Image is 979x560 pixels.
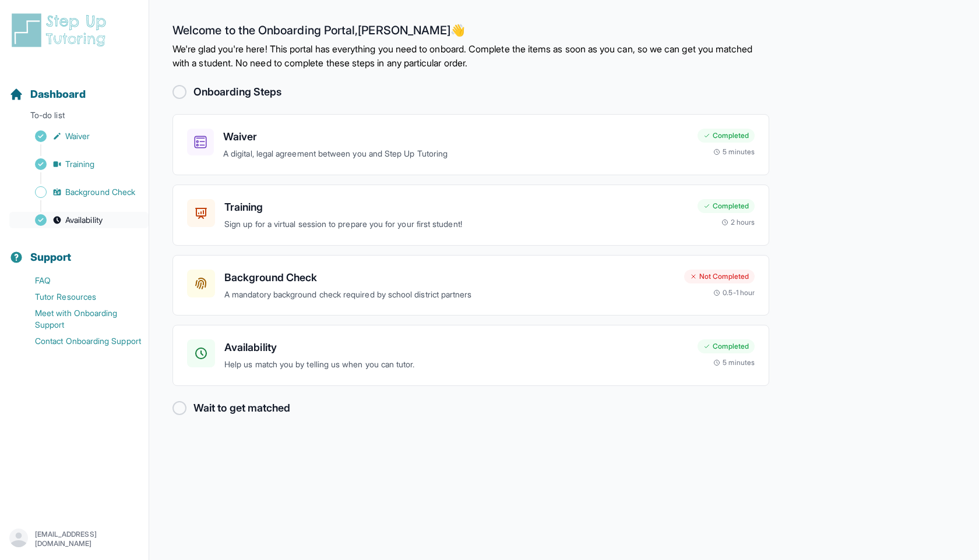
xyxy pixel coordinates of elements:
[9,529,139,550] button: [EMAIL_ADDRESS][DOMAIN_NAME]
[5,68,144,107] button: Dashboard
[35,530,139,548] p: [EMAIL_ADDRESS][DOMAIN_NAME]
[5,231,144,270] button: Support
[9,86,86,102] a: Dashboard
[9,156,149,172] a: Training
[65,214,103,226] span: Availability
[224,218,688,231] p: Sign up for a virtual session to prepare you for your first student!
[713,358,755,367] div: 5 minutes
[172,325,769,386] a: AvailabilityHelp us match you by telling us when you can tutor.Completed5 minutes
[224,199,688,215] h3: Training
[713,288,755,297] div: 0.5-1 hour
[9,333,149,349] a: Contact Onboarding Support
[9,272,149,289] a: FAQ
[9,184,149,200] a: Background Check
[698,199,755,213] div: Completed
[223,147,688,161] p: A digital, legal agreement between you and Step Up Tutoring
[193,84,281,100] h2: Onboarding Steps
[713,147,755,157] div: 5 minutes
[721,218,755,227] div: 2 hours
[30,86,86,102] span: Dashboard
[9,12,113,49] img: logo
[224,270,675,286] h3: Background Check
[172,23,769,42] h2: Welcome to the Onboarding Portal, [PERSON_NAME] 👋
[223,129,688,145] h3: Waiver
[698,339,755,353] div: Completed
[65,158,95,170] span: Training
[172,185,769,246] a: TrainingSign up for a virtual session to prepare you for your first student!Completed2 hours
[9,305,149,333] a: Meet with Onboarding Support
[224,358,688,371] p: Help us match you by telling us when you can tutor.
[224,288,675,302] p: A mandatory background check required by school district partners
[9,212,149,228] a: Availability
[5,109,144,126] p: To-do list
[65,130,90,142] span: Waiver
[172,255,769,316] a: Background CheckA mandatory background check required by school district partnersNot Completed0.5...
[684,270,755,283] div: Not Completed
[65,186,135,198] span: Background Check
[9,128,149,144] a: Waiver
[172,42,769,70] p: We're glad you're here! This portal has everything you need to onboard. Complete the items as soo...
[30,249,72,265] span: Support
[9,289,149,305] a: Tutor Resources
[193,400,290,416] h2: Wait to get matched
[172,114,769,175] a: WaiverA digital, legal agreement between you and Step Up TutoringCompleted5 minutes
[698,129,755,143] div: Completed
[224,339,688,356] h3: Availability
